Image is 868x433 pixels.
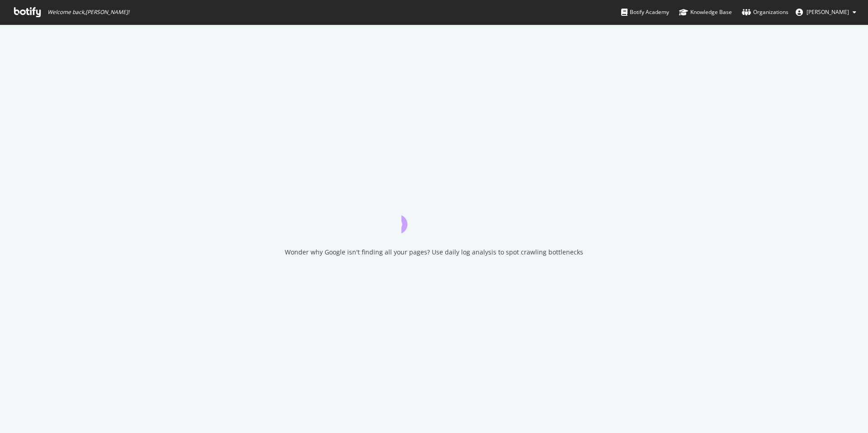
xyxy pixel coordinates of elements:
span: Welcome back, [PERSON_NAME] ! [47,9,129,16]
div: Knowledge Base [679,8,732,17]
span: Abbey Spisz [807,8,849,16]
div: Botify Academy [621,8,669,17]
button: [PERSON_NAME] [788,5,863,19]
div: Wonder why Google isn't finding all your pages? Use daily log analysis to spot crawling bottlenecks [285,248,583,257]
div: Organizations [742,8,788,17]
div: animation [401,201,467,233]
